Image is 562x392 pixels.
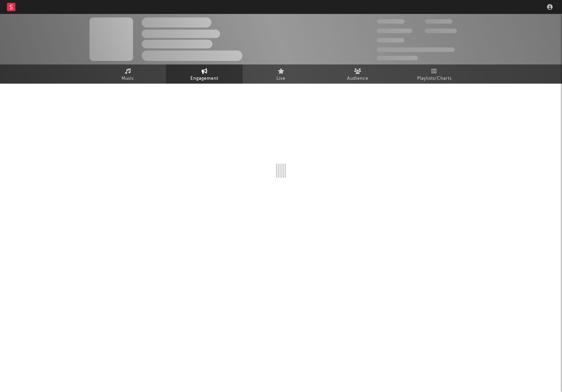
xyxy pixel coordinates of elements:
span: 50,000,000 [377,29,412,33]
span: 100,000 [425,19,452,24]
span: 1,000,000 [425,29,457,33]
a: Engagement [166,64,243,84]
span: Live [276,75,286,83]
span: Playlists/Charts [417,75,452,83]
span: 50,000,000 Monthly Listeners [377,47,455,52]
span: Jump Score: 85.0 [377,56,418,60]
a: Live [243,64,319,84]
a: Music [89,64,166,84]
span: Music [122,75,134,83]
a: Audience [319,64,396,84]
span: 100,000 [377,38,404,43]
span: 300,000 [377,19,405,24]
span: Audience [347,75,368,83]
span: Engagement [190,75,218,83]
a: Playlists/Charts [396,64,473,84]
